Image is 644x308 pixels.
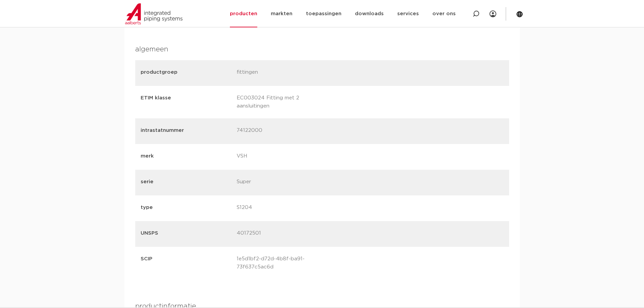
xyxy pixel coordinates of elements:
[237,152,328,162] p: VSH
[141,68,232,76] p: productgroep
[237,204,328,213] p: S1204
[237,255,328,271] p: 1e5d1bf2-d72d-4b8f-ba91-73f637c5ac6d
[141,204,232,212] p: type
[237,178,328,187] p: Super
[141,94,232,109] p: ETIM klasse
[237,229,328,239] p: 40172501
[141,152,232,160] p: merk
[135,44,509,55] h4: algemeen
[237,68,328,78] p: fittingen
[141,255,232,270] p: SCIP
[237,94,328,110] p: EC003024 Fitting met 2 aansluitingen
[237,126,328,136] p: 74122000
[141,126,232,135] p: intrastatnummer
[141,229,232,237] p: UNSPS
[141,178,232,186] p: serie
